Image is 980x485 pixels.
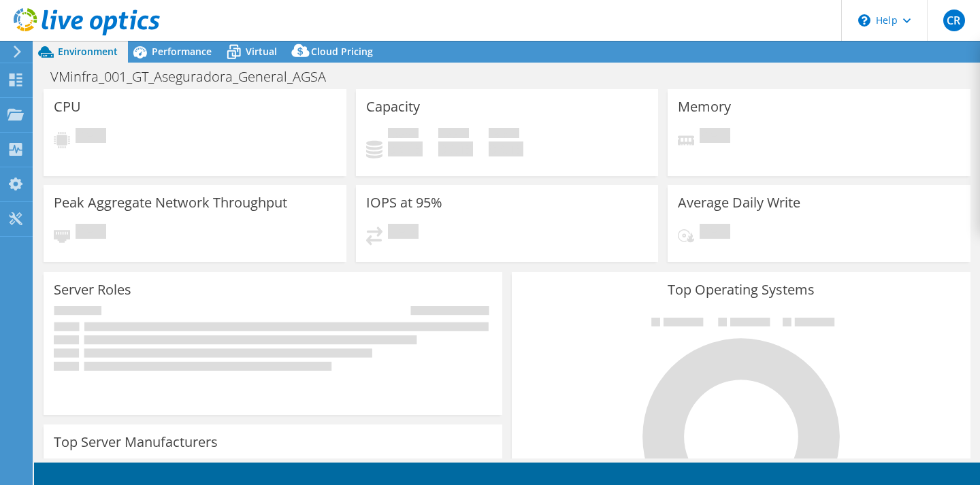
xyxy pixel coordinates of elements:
[311,45,373,58] span: Cloud Pricing
[522,282,960,297] h3: Top Operating Systems
[388,128,419,141] span: Used
[388,141,423,156] h4: 0 GiB
[438,141,473,156] h4: 0 GiB
[76,128,106,146] span: Pending
[54,99,81,114] h3: CPU
[54,282,131,297] h3: Server Roles
[44,69,347,84] h1: VMinfra_001_GT_Aseguradora_General_AGSA
[678,195,800,210] h3: Average Daily Write
[700,128,730,146] span: Pending
[489,128,519,141] span: Total
[678,99,731,114] h3: Memory
[54,435,218,450] h3: Top Server Manufacturers
[58,45,118,58] span: Environment
[76,224,106,242] span: Pending
[489,141,523,156] h4: 0 GiB
[858,14,870,27] svg: \n
[438,128,469,141] span: Free
[388,224,419,242] span: Pending
[54,195,287,210] h3: Peak Aggregate Network Throughput
[152,45,212,58] span: Performance
[366,195,442,210] h3: IOPS at 95%
[366,99,420,114] h3: Capacity
[700,224,730,242] span: Pending
[943,10,965,31] span: CR
[246,45,277,58] span: Virtual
